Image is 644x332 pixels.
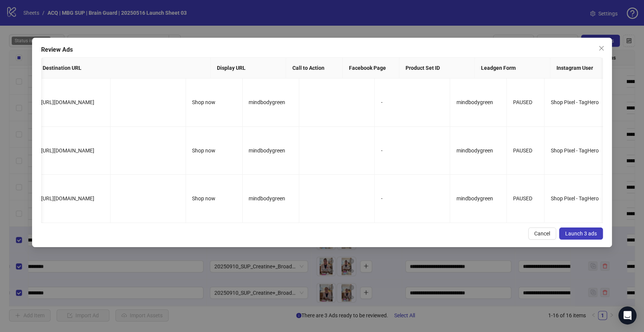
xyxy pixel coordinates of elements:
div: - [381,98,444,106]
th: Leadgen Form [475,58,550,78]
span: PAUSED [513,99,532,105]
div: mindbodygreen [456,98,500,106]
button: Cancel [528,227,556,240]
th: Call to Action [286,58,343,78]
span: PAUSED [513,148,532,154]
th: Instagram User [550,58,607,78]
span: [URL][DOMAIN_NAME] [41,195,94,201]
span: Shop now [192,148,215,154]
th: Display URL [211,58,286,78]
th: Destination URL [37,58,211,78]
div: Shop Pixel - TagHero [550,146,613,155]
div: Shop Pixel - TagHero [550,98,613,106]
div: mindbodygreen [456,146,500,155]
button: Close [595,42,607,54]
span: [URL][DOMAIN_NAME] [41,99,94,105]
th: Product Set ID [399,58,475,78]
div: mindbodygreen [249,146,293,155]
span: Shop now [192,99,215,105]
div: Shop Pixel - TagHero [550,194,613,203]
span: [URL][DOMAIN_NAME] [41,148,94,154]
div: Open Intercom Messenger [618,306,636,324]
div: - [381,146,444,155]
div: mindbodygreen [249,98,293,106]
div: mindbodygreen [456,194,500,203]
div: Review Ads [41,45,603,54]
span: PAUSED [513,195,532,201]
div: mindbodygreen [249,194,293,203]
div: - [381,194,444,203]
th: Facebook Page [343,58,399,78]
button: Launch 3 ads [559,227,603,240]
span: Launch 3 ads [565,231,597,237]
span: close [598,45,604,51]
span: Shop now [192,195,215,201]
span: Cancel [534,231,550,237]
